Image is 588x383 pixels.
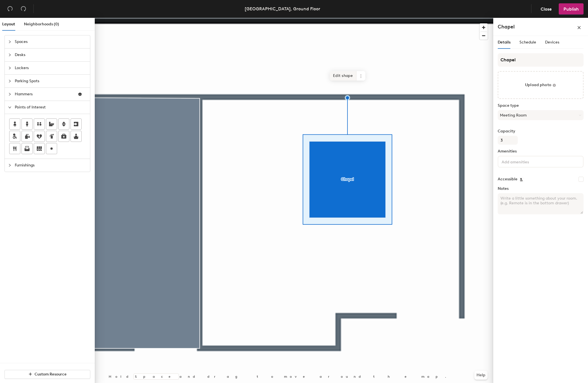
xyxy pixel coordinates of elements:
button: Undo (⌘ + Z) [4,3,16,14]
button: Meeting Room [498,110,584,120]
span: collapsed [8,164,11,167]
span: Parking Spots [15,75,87,88]
button: Upload photo [498,71,584,99]
label: Notes [498,186,584,191]
label: Amenities [498,149,584,154]
span: Devices [545,40,559,45]
span: undo [7,6,13,11]
span: expanded [8,106,11,109]
input: Add amenities [500,158,551,165]
label: Capacity [498,129,584,134]
span: collapsed [8,93,11,96]
span: collapsed [8,79,11,83]
button: Help [474,371,488,380]
span: Spaces [15,35,87,48]
span: collapsed [8,40,11,43]
span: Furnishings [15,159,87,172]
span: Points of Interest [15,101,87,114]
button: Publish [559,3,584,14]
label: Space type [498,103,584,108]
span: Edit shape [330,71,356,81]
span: Schedule [519,40,536,45]
span: collapsed [8,53,11,57]
span: Hammers [15,88,73,101]
span: Close [541,6,552,12]
span: close [577,26,581,30]
h4: Chapel [498,23,515,30]
label: Accessible [498,177,517,181]
span: Neighborhoods (0) [24,22,59,26]
span: Layout [2,22,15,26]
span: Desks [15,49,87,61]
span: Details [498,40,511,45]
button: Redo (⌘ + ⇧ + Z) [18,3,29,14]
span: collapsed [8,66,11,70]
span: Lockers [15,62,87,74]
span: Publish [563,6,579,12]
button: Close [536,3,557,14]
button: Custom Resource [4,370,90,379]
span: Custom Resource [35,372,67,377]
div: [GEOGRAPHIC_DATA], Ground Floor [245,5,320,12]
